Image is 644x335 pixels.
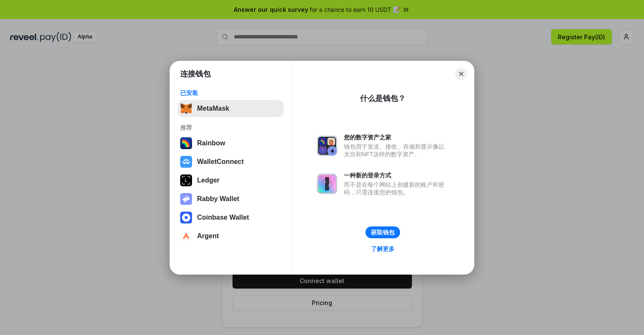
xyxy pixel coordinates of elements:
div: 了解更多 [371,245,395,253]
button: Rabby Wallet [178,191,284,207]
button: Ledger [178,172,284,189]
div: 而不是在每个网站上创建新的账户和密码，只需连接您的钱包。 [344,181,449,196]
img: svg+xml,%3Csvg%20xmlns%3D%22http%3A%2F%2Fwww.w3.org%2F2000%2Fsvg%22%20fill%3D%22none%22%20viewBox... [180,193,192,205]
img: svg+xml,%3Csvg%20width%3D%22120%22%20height%3D%22120%22%20viewBox%3D%220%200%20120%20120%22%20fil... [180,137,192,149]
img: svg+xml,%3Csvg%20width%3D%2228%22%20height%3D%2228%22%20viewBox%3D%220%200%2028%2028%22%20fill%3D... [180,230,192,242]
img: svg+xml,%3Csvg%20fill%3D%22none%22%20height%3D%2233%22%20viewBox%3D%220%200%2035%2033%22%20width%... [180,103,192,114]
div: 已安装 [180,89,281,97]
div: Argent [197,232,219,240]
div: Rabby Wallet [197,195,239,203]
div: 一种新的登录方式 [344,172,449,179]
img: svg+xml,%3Csvg%20width%3D%2228%22%20height%3D%2228%22%20viewBox%3D%220%200%2028%2028%22%20fill%3D... [180,212,192,223]
div: MetaMask [197,105,229,112]
h1: 连接钱包 [180,69,211,79]
button: MetaMask [178,100,284,117]
button: Coinbase Wallet [178,209,284,226]
div: 您的数字资产之家 [344,133,449,141]
div: Coinbase Wallet [197,214,249,221]
a: 了解更多 [366,243,400,254]
img: svg+xml,%3Csvg%20xmlns%3D%22http%3A%2F%2Fwww.w3.org%2F2000%2Fsvg%22%20fill%3D%22none%22%20viewBox... [317,174,337,194]
div: Ledger [197,177,219,184]
img: svg+xml,%3Csvg%20xmlns%3D%22http%3A%2F%2Fwww.w3.org%2F2000%2Fsvg%22%20fill%3D%22none%22%20viewBox... [317,136,337,156]
div: 获取钱包 [371,229,395,236]
button: Argent [178,228,284,245]
div: WalletConnect [197,158,244,166]
button: Rainbow [178,135,284,152]
div: 钱包用于发送、接收、存储和显示像以太坊和NFT这样的数字资产。 [344,143,449,158]
div: Rainbow [197,139,225,147]
button: Close [455,68,467,80]
img: svg+xml,%3Csvg%20xmlns%3D%22http%3A%2F%2Fwww.w3.org%2F2000%2Fsvg%22%20width%3D%2228%22%20height%3... [180,174,192,186]
button: 获取钱包 [365,226,400,238]
div: 什么是钱包？ [360,93,406,103]
div: 推荐 [180,124,281,131]
button: WalletConnect [178,153,284,170]
img: svg+xml,%3Csvg%20width%3D%2228%22%20height%3D%2228%22%20viewBox%3D%220%200%2028%2028%22%20fill%3D... [180,156,192,168]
